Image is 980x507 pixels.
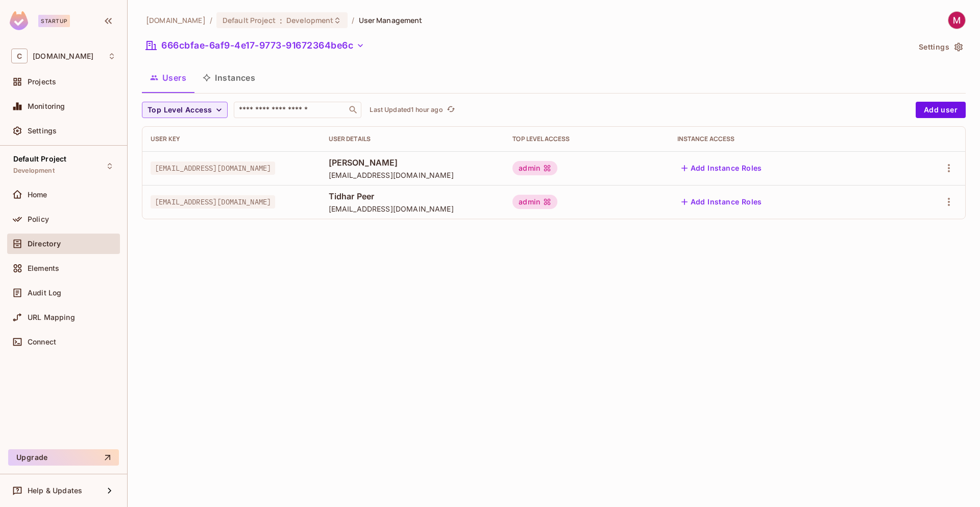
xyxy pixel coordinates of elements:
[151,162,275,175] span: [EMAIL_ADDRESS][DOMAIN_NAME]
[359,15,423,25] span: User Management
[329,204,497,214] span: [EMAIL_ADDRESS][DOMAIN_NAME]
[447,105,455,115] span: refresh
[142,102,228,118] button: Top Level Access
[13,155,66,163] span: Default Project
[445,104,457,116] button: refresh
[28,127,57,135] span: Settings
[194,65,263,90] button: Instances
[677,135,887,143] div: Instance Access
[512,135,660,143] div: Top Level Access
[148,104,212,117] span: Top Level Access
[223,15,276,25] span: Default Project
[916,102,966,118] button: Add user
[210,15,212,25] li: /
[28,78,56,86] span: Projects
[28,313,75,321] span: URL Mapping
[329,157,497,168] span: [PERSON_NAME]
[8,449,119,466] button: Upgrade
[443,104,457,116] span: Click to refresh data
[28,191,47,199] span: Home
[352,15,354,25] li: /
[28,264,59,272] span: Elements
[10,11,28,30] img: SReyMgAAAABJRU5ErkJggg==
[142,37,369,54] button: 666cbfae-6af9-4e17-9773-91672364be6c
[370,106,443,114] p: Last Updated 1 hour ago
[915,39,966,55] button: Settings
[329,135,497,143] div: User Details
[28,215,49,223] span: Policy
[33,52,93,60] span: Workspace: cyclops.security
[279,16,283,25] span: :
[512,161,557,175] div: admin
[151,195,275,209] span: [EMAIL_ADDRESS][DOMAIN_NAME]
[151,135,312,143] div: User Key
[286,15,333,25] span: Development
[146,15,206,25] span: the active workspace
[948,12,965,29] img: Matan Benjio
[13,167,55,175] span: Development
[677,194,766,210] button: Add Instance Roles
[28,102,65,110] span: Monitoring
[677,160,766,176] button: Add Instance Roles
[28,240,61,248] span: Directory
[142,65,194,90] button: Users
[329,191,497,202] span: Tidhar Peer
[28,338,56,346] span: Connect
[329,170,497,180] span: [EMAIL_ADDRESS][DOMAIN_NAME]
[28,487,82,495] span: Help & Updates
[38,15,70,27] div: Startup
[512,195,557,209] div: admin
[28,289,61,297] span: Audit Log
[11,49,28,63] span: C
